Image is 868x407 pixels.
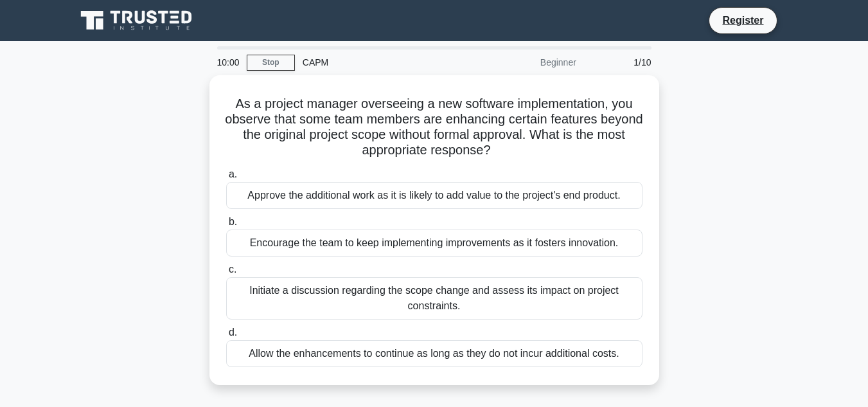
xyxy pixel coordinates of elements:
div: Encourage the team to keep implementing improvements as it fosters innovation. [226,230,642,257]
div: 10:00 [209,50,247,75]
div: Initiate a discussion regarding the scope change and assess its impact on project constraints. [226,277,642,320]
span: b. [229,216,237,227]
span: d. [229,327,237,338]
span: c. [229,264,236,275]
h5: As a project manager overseeing a new software implementation, you observe that some team members... [225,96,644,159]
div: 1/10 [584,50,659,75]
div: Approve the additional work as it is likely to add value to the project's end product. [226,182,642,209]
span: a. [229,168,237,179]
a: Stop [247,55,295,71]
a: Register [714,12,771,28]
div: Allow the enhancements to continue as long as they do not incur additional costs. [226,340,642,367]
div: CAPM [295,50,472,75]
div: Beginner [472,50,584,75]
